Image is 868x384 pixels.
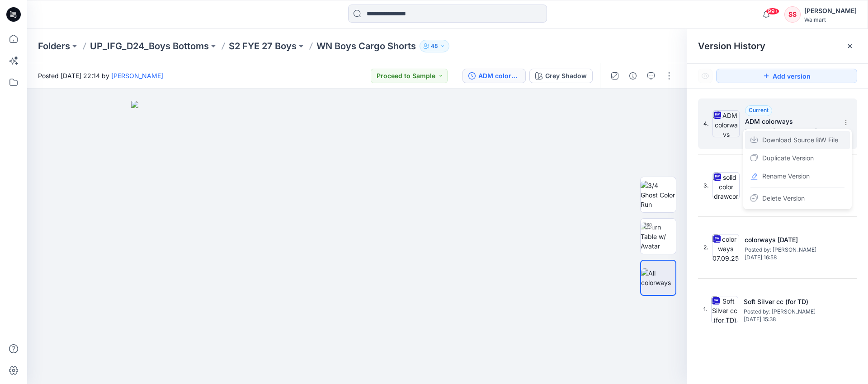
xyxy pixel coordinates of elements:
[846,42,854,50] button: Close
[745,116,835,127] h5: ADM colorways
[420,40,449,52] button: 48
[744,307,834,316] span: Posted by: Kei Yip
[712,234,739,261] img: colorways 07.09.25
[711,296,738,323] img: Soft Silver cc (for TD)
[804,16,857,23] div: Walmart
[626,69,640,83] button: Details
[131,101,583,384] img: eyJhbGciOiJIUzI1NiIsImtpZCI6IjAiLCJzbHQiOiJzZXMiLCJ0eXAiOiJKV1QifQ.eyJkYXRhIjp7InR5cGUiOiJzdG9yYW...
[712,110,740,137] img: ADM colorways
[766,8,779,15] span: 99+
[111,72,163,80] a: [PERSON_NAME]
[745,254,835,261] span: [DATE] 16:58
[762,193,805,204] span: Delete Version
[698,69,712,83] button: Show Hidden Versions
[229,40,297,52] a: S2 FYE 27 Boys
[749,107,769,113] span: Current
[744,316,834,323] span: [DATE] 15:38
[745,245,835,254] span: Posted by: Kei Yip
[641,268,675,287] img: All colorways
[431,41,438,51] p: 48
[745,127,835,136] span: Posted by: Kei Yip
[529,69,593,83] button: Grey Shadow
[784,6,801,23] div: SS
[744,296,834,307] h5: Soft Silver cc (for TD)
[462,69,526,83] button: ADM colorways
[712,172,740,199] img: solid color drawcord 07.21.25
[38,40,70,52] a: Folders
[703,182,709,190] span: 3.
[698,41,765,52] span: Version History
[762,135,838,145] span: Download Source BW File
[804,5,857,16] div: [PERSON_NAME]
[38,71,163,80] span: Posted [DATE] 22:14 by
[641,222,676,251] img: Turn Table w/ Avatar
[703,305,708,314] span: 1.
[641,181,676,209] img: 3/4 Ghost Color Run
[762,171,810,182] span: Rename Version
[716,69,857,83] button: Add version
[90,40,209,52] a: UP_IFG_D24_Boys Bottoms
[762,153,814,164] span: Duplicate Version
[703,120,709,128] span: 4.
[703,244,708,252] span: 2.
[745,234,835,245] h5: colorways 07.09.25
[478,71,520,81] div: ADM colorways
[545,71,587,81] div: Grey Shadow
[316,40,416,52] p: WN Boys Cargo Shorts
